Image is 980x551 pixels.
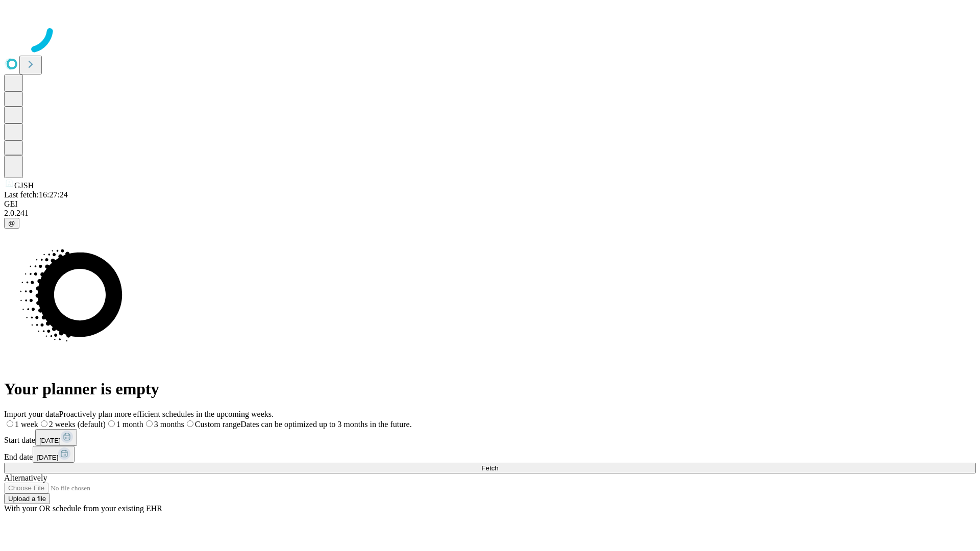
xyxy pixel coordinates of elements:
span: Last fetch: 16:27:24 [4,190,68,199]
button: [DATE] [35,429,77,446]
span: 2 weeks (default) [49,420,106,429]
button: @ [4,218,19,229]
div: Start date [4,429,976,446]
input: 2 weeks (default) [41,420,47,427]
input: Custom rangeDates can be optimized up to 3 months in the future. [187,420,193,427]
span: 1 week [15,420,38,429]
button: Fetch [4,463,976,473]
div: GEI [4,199,976,209]
span: Alternatively [4,473,47,482]
button: Upload a file [4,493,50,504]
input: 3 months [146,420,153,427]
input: 1 week [7,420,13,427]
span: Import your data [4,410,59,418]
span: 1 month [116,420,143,429]
div: 2.0.241 [4,209,976,218]
span: Dates can be optimized up to 3 months in the future. [240,420,411,429]
span: @ [8,219,15,227]
span: GJSH [14,181,34,190]
span: [DATE] [39,437,61,444]
span: Custom range [195,420,240,429]
span: Proactively plan more efficient schedules in the upcoming weeks. [59,410,274,418]
span: 3 months [154,420,184,429]
input: 1 month [108,420,115,427]
div: End date [4,446,976,463]
h1: Your planner is empty [4,380,976,398]
span: [DATE] [37,454,58,461]
span: With your OR schedule from your existing EHR [4,504,162,513]
button: [DATE] [33,446,75,463]
span: Fetch [481,464,498,472]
